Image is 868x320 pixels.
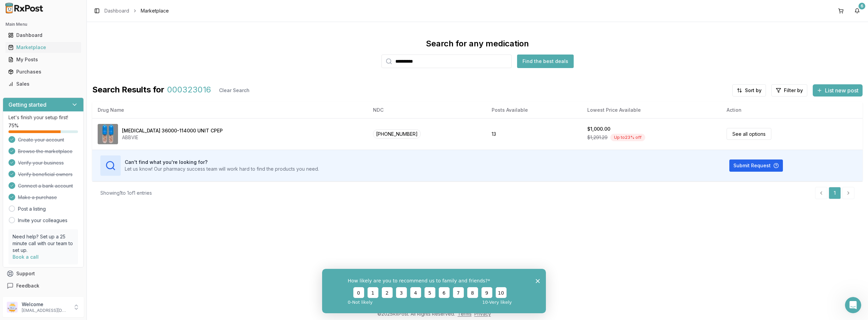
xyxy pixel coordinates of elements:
[3,54,84,65] button: My Posts
[732,84,766,97] button: Sort by
[829,187,841,199] a: 1
[18,183,73,189] span: Connect a bank account
[3,30,84,41] button: Dashboard
[727,128,771,140] a: See all options
[3,42,84,53] button: Marketplace
[784,87,803,94] span: Filter by
[92,84,164,97] span: Search Results for
[745,87,762,94] span: Sort by
[5,41,81,54] a: Marketplace
[825,86,859,94] span: List new post
[104,7,169,14] nav: breadcrumb
[8,101,46,109] h3: Getting started
[18,159,64,166] span: Verify your business
[587,134,608,141] span: $1,291.29
[122,134,223,141] div: ABBVIE
[13,233,74,254] p: Need help? Set up a 25 minute call with our team to set up.
[22,301,69,308] p: Welcome
[582,102,721,118] th: Lowest Price Available
[5,54,81,66] a: My Posts
[813,84,863,97] button: List new post
[729,159,783,172] button: Submit Request
[5,29,81,41] a: Dashboard
[3,3,46,14] img: RxPost Logo
[486,118,581,150] td: 13
[486,102,581,118] th: Posts Available
[474,311,491,317] a: Privacy
[100,190,152,196] div: Showing 1 to 1 of 1 entries
[18,148,73,155] span: Browse the marketplace
[8,56,78,63] div: My Posts
[104,7,129,14] a: Dashboard
[3,268,84,280] button: Support
[125,166,319,172] p: Let us know! Our pharmacy success team will work hard to find the products you need.
[5,22,81,27] h2: Main Menu
[22,308,69,313] p: [EMAIL_ADDRESS][DOMAIN_NAME]
[214,84,255,97] button: Clear Search
[8,32,78,39] div: Dashboard
[18,136,64,143] span: Create your account
[8,122,19,129] span: 75 %
[18,194,57,201] span: Make a purchase
[92,102,368,118] th: Drug Name
[721,102,863,118] th: Action
[18,206,46,212] a: Post a listing
[8,114,78,121] p: Let's finish your setup first!
[368,102,486,118] th: NDC
[3,79,84,89] button: Sales
[458,311,472,317] a: Terms
[167,84,211,97] span: 000323016
[852,5,863,16] button: 6
[5,78,81,90] a: Sales
[859,3,865,9] div: 6
[141,7,169,14] span: Marketplace
[8,81,78,87] div: Sales
[122,127,223,134] div: [MEDICAL_DATA] 36000-114000 UNIT CPEP
[517,55,574,68] button: Find the best deals
[845,297,861,313] iframe: Intercom live chat
[98,124,118,144] img: Creon 36000-114000 UNIT CPEP
[125,159,319,166] h3: Can't find what you're looking for?
[610,134,645,141] div: Up to 23 % off
[426,38,529,49] div: Search for any medication
[18,171,73,178] span: Verify beneficial owners
[5,66,81,78] a: Purchases
[7,302,18,313] img: User avatar
[587,126,610,132] div: $1,000.00
[771,84,807,97] button: Filter by
[813,88,863,94] a: List new post
[8,44,78,51] div: Marketplace
[322,269,546,313] iframe: Survey from RxPost
[18,217,67,224] a: Invite your colleagues
[13,254,39,260] a: Book a call
[815,187,854,199] nav: pagination
[16,282,39,289] span: Feedback
[3,280,84,292] button: Feedback
[373,129,421,138] span: [PHONE_NUMBER]
[3,66,84,77] button: Purchases
[8,68,78,75] div: Purchases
